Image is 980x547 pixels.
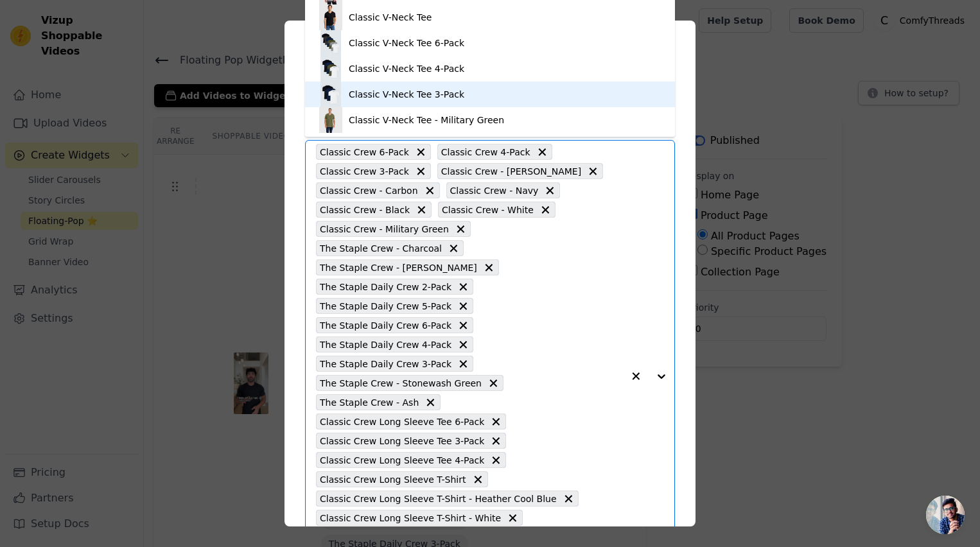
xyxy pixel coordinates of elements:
span: The Staple Crew - Charcoal [320,241,442,256]
div: Classic V-Neck Tee 4-Pack [349,62,464,75]
span: The Staple Crew - Ash [320,395,419,410]
span: The Staple Daily Crew 4-Pack [320,337,451,352]
span: Classic Crew - Navy [450,183,539,198]
div: Classic V-Neck Tee [349,11,432,24]
span: Classic Crew - Black [320,202,410,217]
span: Classic Crew - Carbon [320,183,418,198]
span: Classic Crew 3-Pack [320,164,409,178]
span: The Staple Crew - Stonewash Green [320,376,482,390]
span: The Staple Crew - [PERSON_NAME] [320,260,477,275]
span: Classic Crew 6-Pack [320,144,409,159]
span: The Staple Daily Crew 2-Pack [320,279,451,294]
span: Classic Crew - Military Green [320,221,449,236]
img: product thumbnail [318,107,344,133]
span: Classic Crew - White [442,202,534,217]
span: Classic Crew - [PERSON_NAME] [441,164,581,178]
div: Classic V-Neck Tee - Military Green [349,114,504,126]
span: Classic Crew Long Sleeve T-Shirt - Heather Cool Blue [320,491,557,506]
div: Open chat [926,496,965,534]
span: Classic Crew Long Sleeve T-Shirt [320,472,466,487]
img: product thumbnail [318,4,344,30]
img: product thumbnail [318,82,344,107]
span: Classic Crew Long Sleeve Tee 3-Pack [320,433,484,448]
div: Classic V-Neck Tee 3-Pack [349,88,464,101]
span: The Staple Daily Crew 6-Pack [320,318,451,333]
span: Classic Crew Long Sleeve T-Shirt - White [320,510,501,525]
span: The Staple Daily Crew 3-Pack [320,356,451,371]
span: Classic Crew 4-Pack [441,144,530,159]
span: Classic Crew Long Sleeve Tee 4-Pack [320,453,484,467]
img: product thumbnail [318,30,344,56]
img: product thumbnail [318,56,344,82]
span: The Staple Daily Crew 5-Pack [320,299,451,313]
span: Classic Crew Long Sleeve Tee 6-Pack [320,414,484,429]
div: Classic V-Neck Tee 6-Pack [349,37,464,49]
